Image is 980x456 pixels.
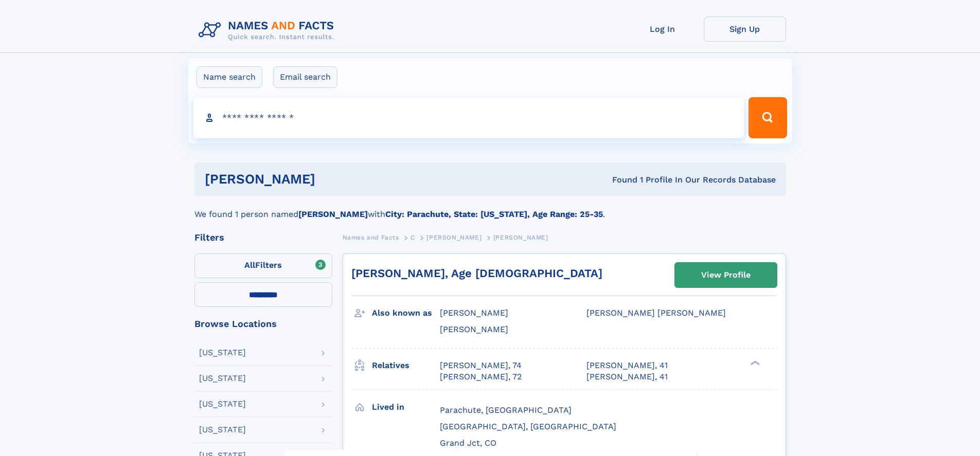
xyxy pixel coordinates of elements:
span: C [411,234,415,241]
div: [US_STATE] [199,374,246,382]
div: Found 1 Profile In Our Records Database [464,174,776,186]
span: [PERSON_NAME] [426,234,482,241]
span: Parachute, [GEOGRAPHIC_DATA] [440,405,572,415]
a: Sign Up [704,16,786,42]
b: City: Parachute, State: [US_STATE], Age Range: 25-35 [385,209,603,219]
a: Log In [621,16,704,42]
button: Search Button [749,97,787,138]
div: View Profile [701,263,751,287]
input: search input [193,97,744,138]
a: [PERSON_NAME], Age [DEMOGRAPHIC_DATA] [351,267,602,280]
div: [US_STATE] [199,426,246,434]
h3: Relatives [372,357,440,374]
a: View Profile [675,263,777,287]
span: [GEOGRAPHIC_DATA], [GEOGRAPHIC_DATA] [440,422,616,431]
span: [PERSON_NAME] [440,324,508,334]
h3: Lived in [372,398,440,416]
div: [US_STATE] [199,349,246,357]
img: Logo Names and Facts [194,16,343,44]
h1: [PERSON_NAME] [205,173,464,186]
div: We found 1 person named with . [194,196,786,221]
div: Filters [194,233,332,242]
a: C [411,231,415,244]
span: Grand Jct, CO [440,438,496,448]
h3: Also known as [372,304,440,322]
span: [PERSON_NAME] [493,234,548,241]
div: ❯ [748,359,760,366]
span: [PERSON_NAME] [PERSON_NAME] [586,308,726,318]
label: Filters [194,253,332,278]
a: [PERSON_NAME], 72 [440,371,522,382]
label: Name search [197,66,262,88]
a: [PERSON_NAME], 41 [586,371,668,382]
a: [PERSON_NAME], 41 [586,360,668,371]
a: Names and Facts [343,231,399,244]
a: [PERSON_NAME] [426,231,482,244]
label: Email search [273,66,337,88]
a: [PERSON_NAME], 74 [440,360,522,371]
b: [PERSON_NAME] [298,209,368,219]
span: All [244,260,255,270]
div: Browse Locations [194,319,332,329]
span: [PERSON_NAME] [440,308,508,318]
div: [US_STATE] [199,400,246,408]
